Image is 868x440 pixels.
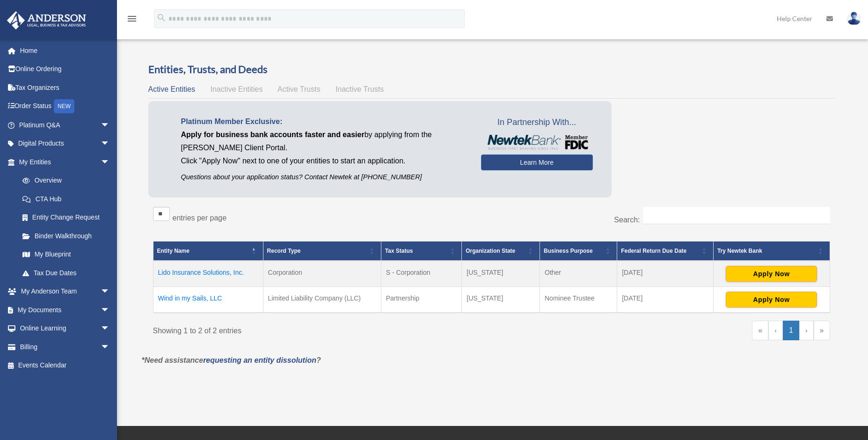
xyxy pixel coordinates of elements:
[153,321,485,337] div: Showing 1 to 2 of 2 entries
[7,319,124,338] a: Online Learningarrow_drop_down
[540,287,617,313] td: Nominee Trustee
[181,128,467,154] p: by applying from the [PERSON_NAME] Client Portal.
[4,11,89,29] img: Anderson Advisors Platinum Portal
[617,242,714,261] th: Federal Return Due Date: Activate to sort
[210,85,263,93] span: Inactive Entities
[7,41,124,60] a: Home
[263,261,381,287] td: Corporation
[203,356,316,364] a: requesting an entity dissolution
[717,245,816,257] div: Try Newtek Bank
[7,356,124,375] a: Events Calendar
[617,261,714,287] td: [DATE]
[153,287,263,313] td: Wind in my Sails, LLC
[481,115,593,130] span: In Partnership With...
[157,248,190,254] span: Entity Name
[13,245,119,264] a: My Blueprint
[13,171,115,190] a: Overview
[101,134,119,154] span: arrow_drop_down
[101,116,119,135] span: arrow_drop_down
[540,261,617,287] td: Other
[263,242,381,261] th: Record Type: Activate to sort
[381,242,462,261] th: Tax Status: Activate to sort
[7,282,124,301] a: My Anderson Teamarrow_drop_down
[621,248,686,254] span: Federal Return Due Date
[7,60,124,79] a: Online Ordering
[181,131,365,139] span: Apply for business bank accounts faster and easier
[462,287,540,313] td: [US_STATE]
[267,248,301,254] span: Record Type
[540,242,617,261] th: Business Purpose: Activate to sort
[101,301,119,320] span: arrow_drop_down
[7,97,124,116] a: Order StatusNEW
[277,85,321,93] span: Active Trusts
[783,321,799,340] a: 1
[544,248,593,254] span: Business Purpose
[752,321,768,340] a: First
[7,301,124,319] a: My Documentsarrow_drop_down
[142,356,321,364] em: *Need assistance ?
[54,99,74,113] div: NEW
[13,264,119,282] a: Tax Due Dates
[181,171,467,183] p: Questions about your application status? Contact Newtek at [PHONE_NUMBER]
[13,227,119,245] a: Binder Walkthrough
[814,321,830,340] a: Last
[617,287,714,313] td: [DATE]
[7,153,119,171] a: My Entitiesarrow_drop_down
[768,321,783,340] a: Previous
[126,13,138,24] i: menu
[181,115,467,128] p: Platinum Member Exclusive:
[462,242,540,261] th: Organization State: Activate to sort
[481,154,593,170] a: Learn More
[486,135,588,150] img: NewtekBankLogoSM.png
[726,292,817,308] button: Apply Now
[13,208,119,227] a: Entity Change Request
[263,287,381,313] td: Limited Liability Company (LLC)
[101,153,119,172] span: arrow_drop_down
[462,261,540,287] td: [US_STATE]
[385,248,413,254] span: Tax Status
[13,190,119,208] a: CTA Hub
[847,12,861,25] img: User Pic
[799,321,814,340] a: Next
[173,214,227,222] label: entries per page
[713,242,830,261] th: Try Newtek Bank : Activate to sort
[126,16,138,24] a: menu
[7,116,124,134] a: Platinum Q&Aarrow_drop_down
[153,261,263,287] td: Lido Insurance Solutions, Inc.
[181,154,467,168] p: Click "Apply Now" next to one of your entities to start an application.
[381,261,462,287] td: S - Corporation
[336,85,384,93] span: Inactive Trusts
[466,248,515,254] span: Organization State
[726,266,817,282] button: Apply Now
[156,13,167,23] i: search
[148,85,195,93] span: Active Entities
[148,62,835,77] h3: Entities, Trusts, and Deeds
[101,337,119,357] span: arrow_drop_down
[7,337,124,356] a: Billingarrow_drop_down
[7,78,124,97] a: Tax Organizers
[101,319,119,338] span: arrow_drop_down
[153,242,263,261] th: Entity Name: Activate to invert sorting
[381,287,462,313] td: Partnership
[101,282,119,301] span: arrow_drop_down
[614,216,640,224] label: Search:
[7,134,124,153] a: Digital Productsarrow_drop_down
